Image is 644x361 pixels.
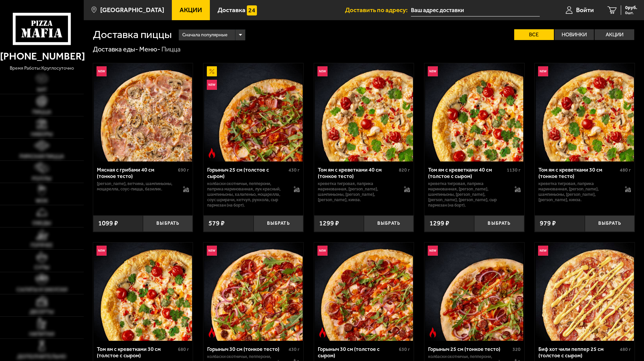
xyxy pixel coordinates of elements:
div: Горыныч 30 см (тонкое тесто) [207,346,287,352]
img: Горыныч 30 см (толстое с сыром) [315,243,413,341]
img: Новинка [317,246,328,256]
img: Новинка [428,246,438,256]
a: Меню- [139,45,160,53]
img: Горыныч 25 см (толстое с сыром) [204,63,302,161]
img: Новинка [538,66,548,76]
img: Новинка [97,246,107,256]
span: [GEOGRAPHIC_DATA] [100,7,164,13]
img: Том ям с креветками 30 см (толстое с сыром) [94,243,192,341]
img: Новинка [207,246,217,256]
p: креветка тигровая, паприка маринованная, [PERSON_NAME], шампиньоны, [PERSON_NAME], [PERSON_NAME],... [538,181,618,203]
span: Обеды [32,220,51,226]
div: Том ям с креветками 30 см (толстое с сыром) [97,346,177,359]
span: Дополнительно [17,354,66,359]
span: 1130 г [507,167,521,173]
label: Акции [595,29,634,40]
img: Том ям с креветками 40 см (толстое с сыром) [425,63,523,161]
img: Новинка [317,66,328,76]
button: Выбрать [474,215,524,232]
a: НовинкаМясная с грибами 40 см (тонкое тесто) [93,63,193,161]
button: Выбрать [254,215,303,232]
p: колбаски Охотничьи, пепперони, паприка маринованная, лук красный, шампиньоны, халапеньо, моцарелл... [207,181,287,208]
span: Сначала популярные [182,29,227,41]
a: НовинкаТом ям с креветками 40 см (толстое с сыром) [424,63,524,161]
span: 820 г [399,167,410,173]
span: 0 шт. [625,11,637,15]
img: Биф хот чили пеппер 25 см (толстое с сыром) [536,243,634,341]
span: 680 г [178,347,189,352]
span: Супы [34,265,49,270]
div: Том ям с креветками 40 см (толстое с сыром) [428,167,505,179]
span: Салаты и закуски [16,287,67,292]
img: Острое блюдо [317,327,328,337]
span: 1099 ₽ [98,220,118,227]
img: Том ям с креветками 30 см (тонкое тесто) [536,63,634,161]
span: 430 г [289,347,300,352]
span: Роллы [32,176,51,181]
div: Том ям с креветками 30 см (тонкое тесто) [538,167,618,179]
span: 430 г [289,167,300,173]
span: Десерты [30,309,54,315]
a: НовинкаБиф хот чили пеппер 25 см (толстое с сыром) [535,243,635,341]
p: креветка тигровая, паприка маринованная, [PERSON_NAME], шампиньоны, [PERSON_NAME], [PERSON_NAME],... [318,181,397,203]
img: Новинка [207,80,217,90]
img: Мясная с грибами 40 см (тонкое тесто) [94,63,192,161]
a: АкционныйНовинкаОстрое блюдоГорыныч 25 см (толстое с сыром) [203,63,303,161]
a: НовинкаОстрое блюдоГорыныч 30 см (толстое с сыром) [314,243,414,341]
input: Ваш адрес доставки [411,4,540,16]
img: 15daf4d41897b9f0e9f617042186c801.svg [247,5,257,15]
img: Острое блюдо [428,327,438,337]
a: НовинкаТом ям с креветками 40 см (тонкое тесто) [314,63,414,161]
p: [PERSON_NAME], ветчина, шампиньоны, моцарелла, соус-пицца, базилик. [97,181,177,192]
span: 480 г [620,347,631,352]
img: Том ям с креветками 40 см (тонкое тесто) [315,63,413,161]
button: Выбрать [143,215,193,232]
span: 630 г [399,347,410,352]
span: Римская пицца [20,154,64,159]
button: Выбрать [585,215,635,232]
a: НовинкаОстрое блюдоГорыныч 30 см (тонкое тесто) [203,243,303,341]
h1: Доставка пиццы [93,29,172,40]
img: Акционный [207,66,217,76]
span: 690 г [178,167,189,173]
span: 1299 ₽ [429,220,449,227]
img: Горыныч 30 см (тонкое тесто) [204,243,302,341]
a: Доставка еды- [93,45,138,53]
span: Войти [576,7,594,13]
span: WOK [36,198,48,204]
span: Пицца [32,109,51,115]
span: Наборы [31,132,53,137]
span: 1299 ₽ [319,220,339,227]
span: 979 ₽ [540,220,556,227]
button: Выбрать [364,215,414,232]
a: НовинкаТом ям с креветками 30 см (толстое с сыром) [93,243,193,341]
span: 480 г [620,167,631,173]
img: Новинка [97,66,107,76]
img: Острое блюдо [207,327,217,337]
span: 579 ₽ [209,220,225,227]
a: НовинкаОстрое блюдоГорыныч 25 см (тонкое тесто) [424,243,524,341]
label: Новинки [555,29,594,40]
div: Том ям с креветками 40 см (тонкое тесто) [318,167,397,179]
span: Акции [180,7,202,13]
img: Новинка [428,66,438,76]
span: Горячее [31,243,53,248]
span: Хит [37,87,47,93]
div: Горыныч 25 см (толстое с сыром) [207,167,287,179]
span: 320 [513,347,521,352]
span: 0 руб. [625,5,637,10]
img: Острое блюдо [207,148,217,158]
a: НовинкаТом ям с креветками 30 см (тонкое тесто) [535,63,635,161]
div: Мясная с грибами 40 см (тонкое тесто) [97,167,177,179]
div: Биф хот чили пеппер 25 см (толстое с сыром) [538,346,618,359]
div: Пицца [161,45,181,54]
img: Горыныч 25 см (тонкое тесто) [425,243,523,341]
div: Горыныч 25 см (тонкое тесто) [428,346,511,352]
span: Доставить по адресу: [345,7,411,13]
img: Новинка [538,246,548,256]
p: креветка тигровая, паприка маринованная, [PERSON_NAME], шампиньоны, [PERSON_NAME], [PERSON_NAME],... [428,181,508,208]
span: Доставка [218,7,245,13]
span: Напитки [29,331,54,337]
label: Все [514,29,554,40]
div: Горыныч 30 см (толстое с сыром) [318,346,397,359]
